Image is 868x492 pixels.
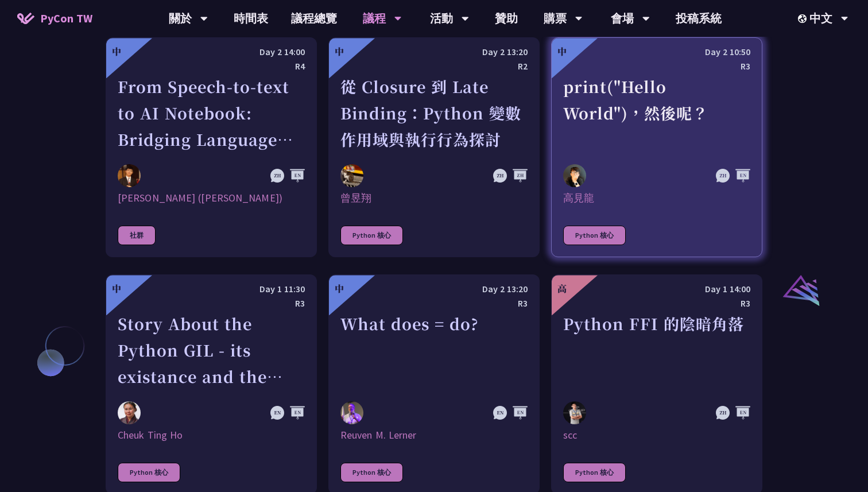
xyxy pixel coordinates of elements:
div: Python FFI 的陰暗角落 [563,311,750,390]
div: R3 [563,59,750,73]
div: R2 [340,59,528,73]
div: R3 [340,296,528,311]
div: R3 [118,296,305,311]
div: Story About the Python GIL - its existance and the lack there of [118,311,305,390]
div: Cheuk Ting Ho [118,428,305,442]
img: Cheuk Ting Ho [118,401,141,424]
div: 中 [557,45,567,59]
div: Reuven M. Lerner [340,428,528,442]
div: Day 2 13:20 [340,45,528,59]
a: 中 Day 2 14:00 R4 From Speech-to-text to AI Notebook: Bridging Language and Technology at PyCon [G... [106,37,317,257]
div: 高 [557,282,567,296]
a: 中 Day 2 13:20 R2 從 Closure 到 Late Binding：Python 變數作用域與執行行為探討 曾昱翔 曾昱翔 Python 核心 [328,37,540,257]
img: Locale Icon [798,14,809,23]
div: 曾昱翔 [340,191,528,205]
div: From Speech-to-text to AI Notebook: Bridging Language and Technology at PyCon [GEOGRAPHIC_DATA] [118,73,305,153]
div: 中 [335,45,344,59]
div: Day 1 11:30 [118,282,305,296]
div: Day 1 14:00 [563,282,750,296]
span: PyCon TW [40,10,92,27]
div: Day 2 13:20 [340,282,528,296]
div: R4 [118,59,305,73]
div: print("Hello World")，然後呢？ [563,73,750,153]
img: 曾昱翔 [340,164,363,187]
div: Python 核心 [118,463,180,482]
div: Python 核心 [563,463,626,482]
img: Home icon of PyCon TW 2025 [17,13,34,24]
div: Python 核心 [340,463,403,482]
div: 中 [112,282,121,296]
div: Day 2 10:50 [563,45,750,59]
img: Reuven M. Lerner [340,401,363,427]
div: 中 [335,282,344,296]
div: scc [563,428,750,442]
a: PyCon TW [6,4,104,33]
div: R3 [563,296,750,311]
div: [PERSON_NAME] ([PERSON_NAME]) [118,191,305,205]
img: 李昱勳 (Yu-Hsun Lee) [118,164,141,187]
div: Python 核心 [563,226,626,245]
img: scc [563,401,586,424]
div: 社群 [118,226,156,245]
div: Python 核心 [340,226,403,245]
div: Day 2 14:00 [118,45,305,59]
div: 高見龍 [563,191,750,205]
img: 高見龍 [563,164,586,187]
div: What does = do? [340,311,528,390]
a: 中 Day 2 10:50 R3 print("Hello World")，然後呢？ 高見龍 高見龍 Python 核心 [551,37,762,257]
div: 從 Closure 到 Late Binding：Python 變數作用域與執行行為探討 [340,73,528,153]
div: 中 [112,45,121,59]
